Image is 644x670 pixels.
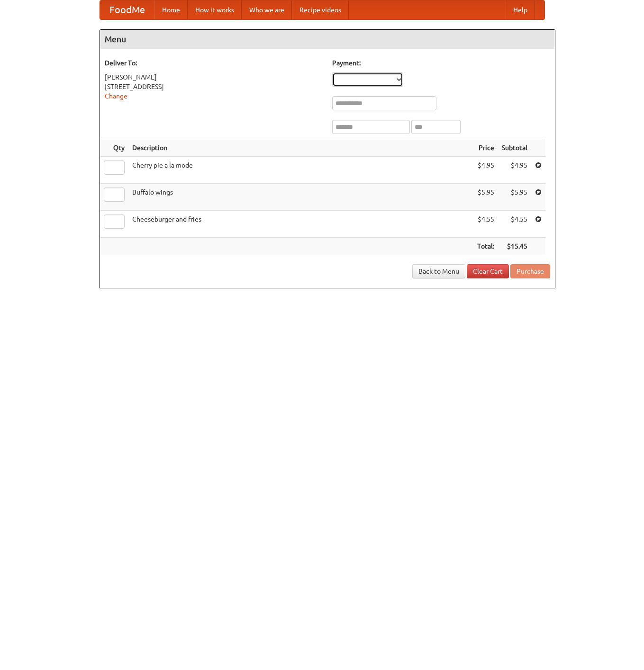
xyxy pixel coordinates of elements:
[473,238,498,255] th: Total:
[498,157,531,184] td: $4.95
[154,0,188,19] a: Home
[473,157,498,184] td: $4.95
[510,264,550,278] button: Purchase
[100,30,555,49] h4: Menu
[188,0,242,19] a: How it works
[506,0,535,19] a: Help
[498,139,531,157] th: Subtotal
[100,0,154,19] a: FoodMe
[473,211,498,238] td: $4.55
[128,184,473,211] td: Buffalo wings
[292,0,349,19] a: Recipe videos
[473,139,498,157] th: Price
[105,82,323,91] div: [STREET_ADDRESS]
[128,139,473,157] th: Description
[128,157,473,184] td: Cherry pie a la mode
[242,0,292,19] a: Who we are
[105,72,323,82] div: [PERSON_NAME]
[473,184,498,211] td: $5.95
[498,211,531,238] td: $4.55
[128,211,473,238] td: Cheeseburger and fries
[467,264,509,278] a: Clear Cart
[332,58,550,68] h5: Payment:
[105,58,323,68] h5: Deliver To:
[498,184,531,211] td: $5.95
[412,264,465,278] a: Back to Menu
[100,139,128,157] th: Qty
[498,238,531,255] th: $15.45
[105,92,127,100] a: Change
